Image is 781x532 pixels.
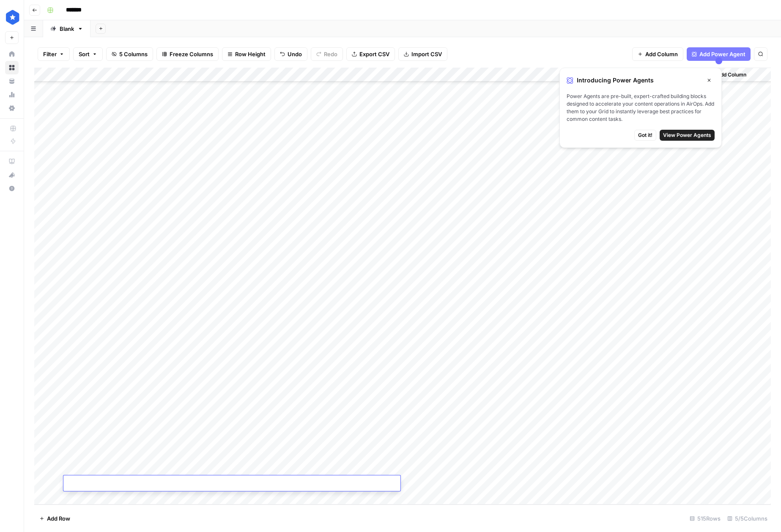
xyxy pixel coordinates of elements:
span: Row Height [235,50,266,58]
a: Home [5,47,19,61]
button: Add Row [34,512,75,525]
span: Export CSV [359,50,389,58]
button: Help + Support [5,182,19,195]
button: Workspace: ConsumerAffairs [5,7,19,28]
a: Browse [5,61,19,74]
span: View Power Agents [663,131,711,139]
button: Add Column [632,47,683,61]
button: Undo [274,47,307,61]
span: Sort [79,50,90,58]
button: View Power Agents [660,130,715,141]
a: Blank [43,20,90,37]
a: Usage [5,88,19,101]
span: Undo [288,50,302,58]
div: Introducing Power Agents [567,75,715,86]
span: Got it! [638,131,652,139]
button: Add Column [706,69,750,80]
a: Your Data [5,74,19,88]
button: What's new? [5,168,19,182]
span: Add Column [645,50,678,58]
button: 5 Columns [106,47,153,61]
div: 5/5 Columns [724,512,771,525]
button: Add Power Agent [687,47,751,61]
span: 5 Columns [119,50,148,58]
button: Filter [38,47,70,61]
span: Filter [43,50,57,58]
span: Add Row [47,514,70,523]
div: What's new? [5,169,18,181]
button: Export CSV [346,47,395,61]
span: Add Power Agent [699,50,745,58]
button: Got it! [634,130,656,141]
button: Sort [73,47,103,61]
button: Redo [311,47,343,61]
a: Settings [5,101,19,115]
button: Row Height [222,47,271,61]
span: Add Column [717,71,746,79]
img: ConsumerAffairs Logo [5,10,20,25]
button: Import CSV [398,47,447,61]
span: Freeze Columns [170,50,213,58]
div: Blank [60,25,74,33]
a: AirOps Academy [5,155,19,168]
span: Power Agents are pre-built, expert-crafted building blocks designed to accelerate your content op... [567,93,715,123]
div: 515 Rows [686,512,724,525]
button: Freeze Columns [156,47,219,61]
span: Import CSV [411,50,442,58]
span: Redo [324,50,337,58]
